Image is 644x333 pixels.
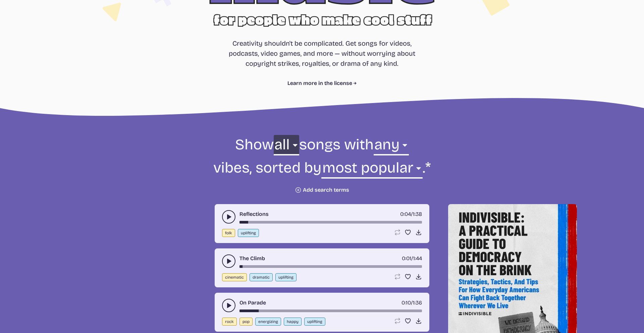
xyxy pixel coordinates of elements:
p: Creativity shouldn't be complicated. Get songs for videos, podcasts, video games, and more — with... [225,38,419,68]
button: cinematic [222,273,247,281]
span: 1:44 [413,255,422,261]
button: uplifting [275,273,297,281]
button: uplifting [238,229,259,237]
div: song-time-bar [239,221,422,224]
div: song-time-bar [239,265,422,268]
button: folk [222,229,235,237]
button: play-pause toggle [222,254,235,268]
span: timer [402,255,411,261]
button: Loop [394,229,400,236]
a: On Parade [239,299,266,307]
a: The Climb [239,254,265,263]
span: 1:38 [413,211,422,217]
form: Show songs with vibes, sorted by . [140,135,504,193]
button: happy [284,318,302,326]
span: timer [401,299,411,306]
select: sorting [321,158,422,181]
button: Favorite [405,229,411,236]
button: play-pause toggle [222,299,235,312]
div: / [401,299,422,307]
button: Favorite [405,318,411,324]
button: rock [222,318,237,326]
button: play-pause toggle [222,210,235,224]
select: vibe [374,135,409,158]
button: uplifting [304,318,325,326]
div: / [402,254,422,263]
span: 1:36 [413,299,422,306]
a: Learn more in the license [287,79,357,87]
button: Loop [394,318,400,324]
button: energizing [255,318,281,326]
a: Reflections [239,210,269,218]
div: song-time-bar [239,310,422,312]
button: pop [239,318,253,326]
span: timer [400,211,411,217]
div: / [400,210,422,218]
select: genre [274,135,299,158]
button: Favorite [405,273,411,280]
button: Add search terms [295,187,349,193]
button: dramatic [250,273,273,281]
button: Loop [394,273,400,280]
